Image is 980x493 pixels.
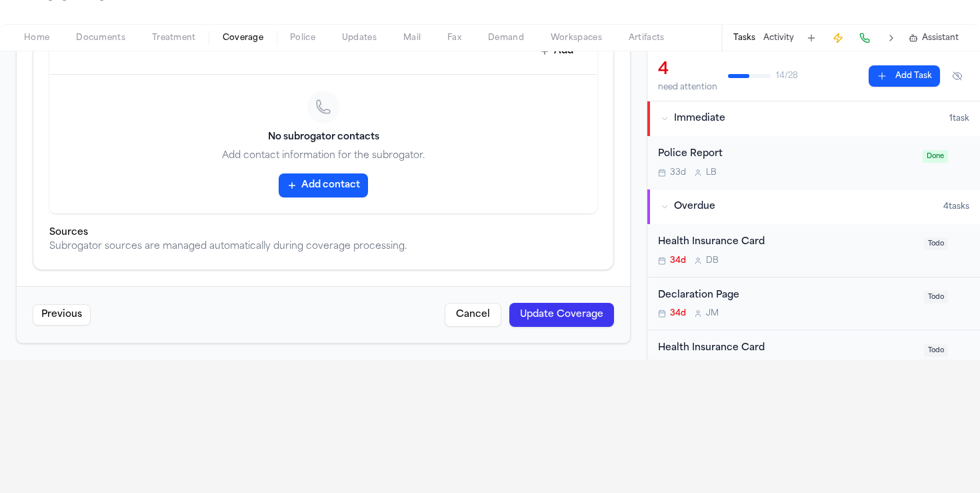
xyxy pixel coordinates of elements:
span: Fax [447,33,461,43]
span: J M [706,308,719,319]
span: 4 task s [943,201,969,212]
button: Create Immediate Task [829,29,847,47]
span: 33d [670,167,686,178]
div: need attention [658,82,717,93]
div: Open task: Police Report [647,136,980,189]
span: Coverage [223,33,263,43]
span: Done [923,150,948,163]
span: Updates [342,33,377,43]
div: Health Insurance Card [658,235,916,250]
span: Documents [76,33,125,43]
label: Sources [49,227,88,237]
div: Open task: Health Insurance Card [647,330,980,384]
span: Todo [924,237,948,250]
div: Declaration Page [658,288,916,304]
button: Overdue4tasks [647,189,980,224]
div: 4 [658,59,717,81]
button: Add Task [802,29,821,47]
button: Assistant [909,33,959,43]
button: Make a Call [855,29,874,47]
span: Demand [488,33,524,43]
span: 14 / 28 [776,71,798,81]
div: Open task: Health Insurance Card [647,224,980,278]
div: Health Insurance Card [658,341,916,356]
span: Workspaces [551,33,602,43]
span: Immediate [674,112,725,125]
button: Tasks [733,33,755,43]
span: L B [706,167,717,178]
span: Todo [924,344,948,357]
button: Add [533,39,581,63]
div: Open task: Declaration Page [647,278,980,331]
span: Mail [403,33,421,43]
button: Activity [763,33,794,43]
span: Assistant [922,33,959,43]
span: Todo [924,291,948,304]
span: 1 task [949,113,969,124]
button: Hide completed tasks (⌘⇧H) [945,65,969,87]
span: Overdue [674,200,715,213]
span: 34d [670,256,686,266]
div: Police Report [658,147,915,162]
span: Treatment [152,33,196,43]
button: Add contact [279,173,368,197]
span: Police [290,33,315,43]
button: Update Coverage [509,303,614,327]
button: Add Task [869,65,940,87]
button: Immediate1task [647,101,980,136]
span: D B [706,256,719,266]
p: Add contact information for the subrogator. [65,149,581,163]
button: Cancel [445,303,501,327]
h3: No subrogator contacts [65,131,581,144]
span: Home [24,33,49,43]
span: Artifacts [629,33,665,43]
span: 34d [670,308,686,319]
button: Previous [33,304,91,326]
div: Subrogator sources are managed automatically during coverage processing. [49,240,597,254]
